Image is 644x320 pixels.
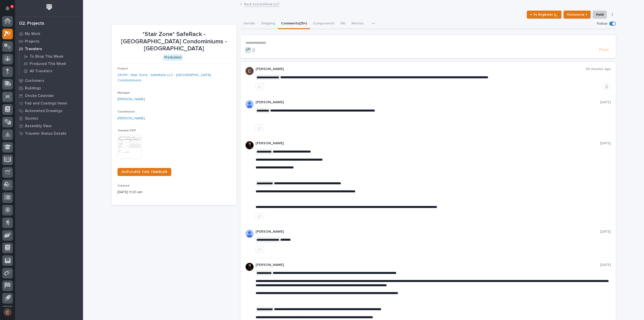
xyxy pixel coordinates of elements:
[600,263,611,267] p: [DATE]
[25,131,66,136] p: Traveler Status Details
[117,31,230,52] p: *Stair Zone* SafeRack - [GEOGRAPHIC_DATA] Condominiums - [GEOGRAPHIC_DATA]
[15,30,83,38] a: My Work
[246,230,254,238] img: AOh14GhWdCmNGdrYYOPqe-VVv6zVZj5eQYWy4aoH1XOH=s96-c
[122,170,167,174] span: DUPLICATE THIS TRAVELER
[25,94,54,98] p: Onsite Calendar
[278,19,310,29] button: Comments (25+)
[348,19,367,29] button: Metrics
[25,79,44,83] p: Customers
[246,67,254,75] img: AGNmyxaji213nCK4JzPdPN3H3CMBhXDSA2tJ_sy3UIa5=s96-c
[15,77,83,84] a: Customers
[310,19,337,29] button: Components
[19,67,83,75] a: All Travelers
[25,109,62,113] p: Automated Drawings
[256,246,264,253] button: like this post
[117,97,145,102] a: [PERSON_NAME]
[19,21,44,26] div: 02. Projects
[2,307,13,317] button: users-avatar
[2,3,13,14] button: Notifications
[163,54,183,61] div: Production
[597,22,607,26] p: Follow
[593,11,607,19] button: Hold
[25,124,51,128] p: Assembly View
[19,60,83,67] a: Produced This Week
[19,53,83,60] a: To Shop This Week
[117,184,129,187] span: Created
[25,32,40,36] p: My Work
[246,263,254,271] img: zmKUmRVDQjmBLfnAs97p
[596,12,603,18] span: Hold
[527,11,561,19] button: ← To Engineer 📐
[25,116,38,121] p: Quotes
[30,62,66,66] p: Produced This Week
[117,116,145,121] a: [PERSON_NAME]
[597,47,611,53] button: Post
[15,92,83,99] a: Onsite Calendar
[244,1,279,7] a: Back toSafeRack LLC
[15,38,83,45] a: Projects
[15,115,83,122] a: Quotes
[30,54,63,59] p: To Shop This Week
[256,83,264,90] button: like this post
[6,6,13,14] div: Notifications9
[256,263,600,267] p: [PERSON_NAME]
[117,168,171,176] a: DUPLICATE THIS TRAVELER
[567,12,587,18] span: Outsource ↑
[599,47,609,53] span: Post
[25,47,42,51] p: Travelers
[240,19,258,29] button: Details
[117,91,130,94] span: Manager
[15,107,83,115] a: Automated Drawings
[45,3,54,12] img: Workspace Logo
[15,122,83,130] a: Assembly View
[603,83,611,90] button: Delete post
[15,45,83,53] a: Travelers
[246,100,254,108] img: AOh14GjpcA6ydKGAvwfezp8OhN30Q3_1BHk5lQOeczEvCIoEuGETHm2tT-JUDAHyqffuBe4ae2BInEDZwLlH3tcCd_oYlV_i4...
[256,230,600,234] p: [PERSON_NAME]
[11,5,13,8] p: 9
[117,67,128,70] span: Project
[530,12,558,18] span: ← To Engineer 📐
[256,124,264,131] button: like this post
[600,141,611,146] p: [DATE]
[117,190,230,195] p: [DATE] 11:20 am
[337,19,348,29] button: FAI
[117,110,135,113] span: Coordinator
[256,213,264,219] button: like this post
[15,99,83,107] a: Fab and Coatings Items
[117,129,136,132] span: Traveler PDF
[256,67,586,71] p: [PERSON_NAME]
[256,141,600,146] p: [PERSON_NAME]
[563,11,591,19] button: Outsource ↑
[256,100,600,104] p: [PERSON_NAME]
[30,69,52,74] p: All Travelers
[258,19,278,29] button: Shipping
[15,130,83,137] a: Traveler Status Details
[25,101,67,106] p: Fab and Coatings Items
[600,230,611,234] p: [DATE]
[586,67,611,71] p: 36 minutes ago
[117,73,230,83] a: 26491 - Stair Zone - SafeRack LLC - [GEOGRAPHIC_DATA] Condominiums
[600,100,611,104] p: [DATE]
[25,39,39,44] p: Projects
[25,86,41,91] p: Buildings
[15,84,83,92] a: Buildings
[246,141,254,149] img: zmKUmRVDQjmBLfnAs97p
